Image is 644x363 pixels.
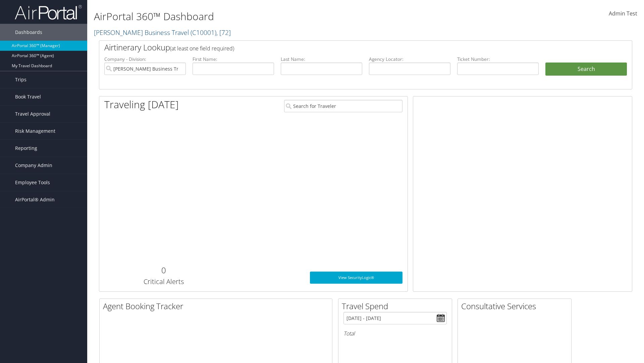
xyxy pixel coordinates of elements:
span: Reporting [15,140,37,157]
label: Agency Locator: [369,56,450,63]
span: Book Travel [15,88,41,105]
h2: Agent Booking Tracker [103,300,332,312]
label: Last Name: [281,56,362,63]
span: Trips [15,71,26,88]
label: Company - Division: [104,56,186,63]
span: Employee Tools [15,174,50,191]
h1: Traveling [DATE] [104,97,179,112]
h3: Critical Alerts [104,277,223,286]
h6: Total [343,330,447,337]
h2: Travel Spend [342,300,452,312]
button: Search [545,63,627,76]
span: AirPortal® Admin [15,191,55,208]
span: , [ 72 ] [216,28,231,37]
label: First Name: [193,56,274,63]
span: (at least one field required) [170,45,234,52]
a: View SecurityLogic® [310,272,402,284]
img: airportal-logo.png [15,4,82,20]
span: ( C10001 ) [191,28,216,37]
h2: Airtinerary Lookup [104,42,583,53]
label: Ticket Number: [457,56,539,63]
a: Admin Test [609,3,637,24]
span: Dashboards [15,24,42,41]
span: Admin Test [609,10,637,17]
input: Search for Traveler [284,100,402,112]
span: Risk Management [15,123,55,139]
h1: AirPortal 360™ Dashboard [94,9,456,24]
h2: Consultative Services [461,300,571,312]
span: Travel Approval [15,106,50,122]
a: [PERSON_NAME] Business Travel [94,28,231,37]
h2: 0 [104,265,223,276]
span: Company Admin [15,157,52,174]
